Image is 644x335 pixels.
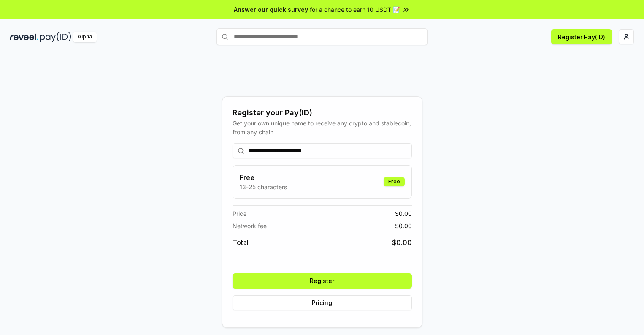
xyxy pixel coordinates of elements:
[10,32,38,42] img: reveel_dark
[73,32,97,42] div: Alpha
[395,209,412,218] span: $ 0.00
[310,5,400,14] span: for a chance to earn 10 USDT 📝
[234,5,308,14] span: Answer our quick survey
[233,237,249,248] span: Total
[392,237,412,248] span: $ 0.00
[233,107,412,119] div: Register your Pay(ID)
[233,119,412,136] div: Get your own unique name to receive any crypto and stablecoin, from any chain
[551,29,612,44] button: Register Pay(ID)
[233,221,267,230] span: Network fee
[233,295,412,310] button: Pricing
[233,209,246,218] span: Price
[233,273,412,289] button: Register
[240,172,287,182] h3: Free
[384,177,405,186] div: Free
[40,32,71,42] img: pay_id
[395,221,412,230] span: $ 0.00
[240,182,287,191] p: 13-25 characters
